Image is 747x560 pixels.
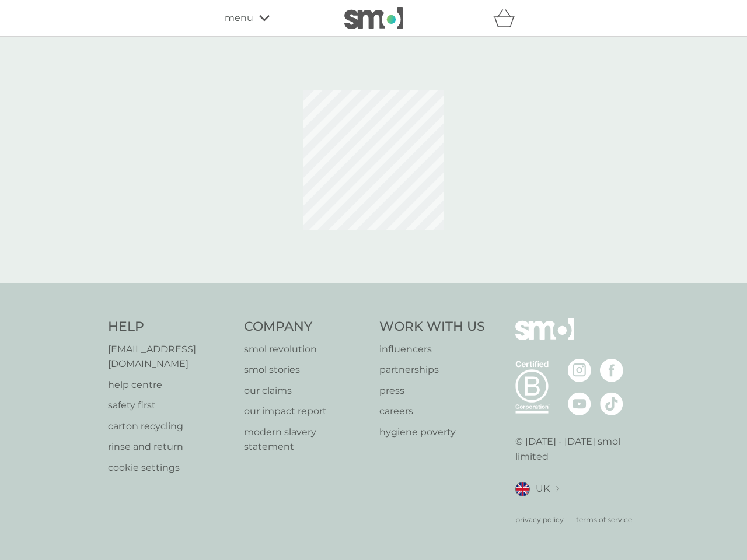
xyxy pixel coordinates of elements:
img: smol [344,7,403,29]
a: safety first [108,398,232,413]
a: hygiene poverty [379,425,485,440]
img: select a new location [556,486,559,492]
h4: Work With Us [379,318,485,336]
h4: Company [244,318,368,336]
img: visit the smol Facebook page [600,359,623,382]
a: terms of service [576,514,632,525]
p: © [DATE] - [DATE] smol limited [515,434,640,464]
a: help centre [108,377,232,393]
a: rinse and return [108,439,232,454]
a: our impact report [244,404,368,419]
a: influencers [379,342,485,357]
span: UK [536,481,550,496]
img: visit the smol Youtube page [568,392,591,415]
a: modern slavery statement [244,425,368,454]
a: privacy policy [515,514,564,525]
a: press [379,383,485,398]
a: our claims [244,383,368,398]
h4: Help [108,318,232,336]
a: smol revolution [244,342,368,357]
span: menu [225,10,253,26]
img: smol [515,318,574,358]
a: careers [379,404,485,419]
img: UK flag [515,482,530,496]
img: visit the smol Tiktok page [600,392,623,415]
a: carton recycling [108,419,232,434]
a: cookie settings [108,460,232,475]
a: smol stories [244,362,368,377]
a: [EMAIL_ADDRESS][DOMAIN_NAME] [108,342,232,372]
a: partnerships [379,362,485,377]
div: basket [493,6,522,30]
img: visit the smol Instagram page [568,359,591,382]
